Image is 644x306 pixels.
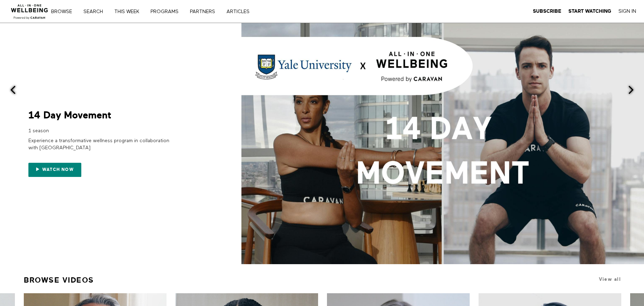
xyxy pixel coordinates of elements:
[24,273,94,288] a: Browse Videos
[568,9,611,14] strong: Start Watching
[618,8,636,15] a: Sign In
[533,8,561,15] a: Subscribe
[112,9,147,14] a: THIS WEEK
[224,9,257,14] a: ARTICLES
[81,9,110,14] a: Search
[56,8,264,15] nav: Primary
[568,8,611,15] a: Start Watching
[599,277,621,282] a: View all
[49,9,80,14] a: Browse
[187,9,223,14] a: PARTNERS
[148,9,186,14] a: PROGRAMS
[533,9,561,14] strong: Subscribe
